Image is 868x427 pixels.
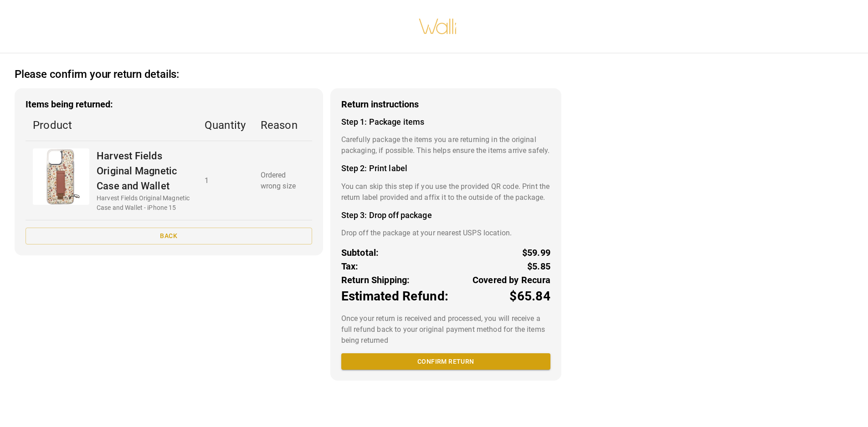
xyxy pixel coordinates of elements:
[97,148,190,193] p: Harvest Fields Original Magnetic Case and Wallet
[26,228,312,244] button: Back
[261,117,305,133] p: Reason
[341,99,550,110] h3: Return instructions
[473,273,550,287] p: Covered by Recura
[205,117,246,133] p: Quantity
[522,246,550,259] p: $59.99
[341,210,550,220] h4: Step 3: Drop off package
[341,181,550,203] p: You can skip this step if you use the provided QR code. Print the return label provided and affix...
[341,353,550,370] button: Confirm return
[341,163,550,173] h4: Step 2: Print label
[341,228,550,239] p: Drop off the package at your nearest USPS location.
[26,99,312,110] h3: Items being returned:
[341,287,448,306] p: Estimated Refund:
[15,68,179,81] h2: Please confirm your return details:
[341,273,410,287] p: Return Shipping:
[418,7,457,46] img: walli-inc.myshopify.com
[341,246,379,259] p: Subtotal:
[341,259,359,273] p: Tax:
[341,313,550,346] p: Once your return is received and processed, you will receive a full refund back to your original ...
[97,193,190,213] p: Harvest Fields Original Magnetic Case and Wallet - iPhone 15
[33,117,190,133] p: Product
[527,259,550,273] p: $5.85
[205,175,246,186] p: 1
[261,170,305,192] p: Ordered wrong size
[509,287,550,306] p: $65.84
[341,134,550,156] p: Carefully package the items you are returning in the original packaging, if possible. This helps ...
[341,117,550,127] h4: Step 1: Package items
